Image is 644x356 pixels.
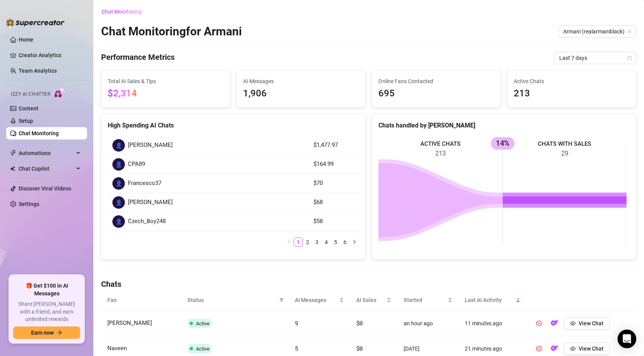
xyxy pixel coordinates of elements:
span: Active Chats [514,77,630,86]
span: $2,314 [108,88,137,99]
a: Chat Monitoring [19,130,59,136]
div: High Spending AI Chats [108,120,359,130]
span: $0 [356,319,363,327]
span: 695 [378,86,494,101]
span: [PERSON_NAME] [107,319,152,326]
button: View Chat [564,342,610,355]
span: 1,906 [243,86,359,101]
th: Started [397,290,458,311]
h2: Chat Monitoring for Armani [101,24,242,39]
th: AI Messages [289,290,350,311]
span: 🎁 Get $100 in AI Messages [13,282,80,297]
div: 👤 [112,177,125,190]
span: Earn now [31,330,54,336]
span: Automations [19,147,74,159]
a: OF [548,322,561,328]
span: AI Sales [356,296,385,304]
button: Earn nowarrow-right [13,326,80,339]
span: eye [570,346,576,351]
article: $58 [313,217,354,226]
th: Fan [101,290,181,311]
span: Chat Copilot [19,162,74,175]
span: pause-circle [536,321,542,326]
a: OF [548,347,561,353]
span: AI Messages [243,77,359,86]
span: $0 [356,344,363,352]
article: $70 [313,179,354,188]
div: Open Intercom Messenger [618,330,636,348]
span: Online Fans Contacted [378,77,494,86]
article: $68 [313,198,354,207]
span: View Chat [579,346,604,352]
img: AI Chatter [53,87,65,99]
span: Active [196,321,210,326]
span: filter [278,294,285,306]
span: thunderbolt [10,150,16,156]
span: 213 [514,86,630,101]
a: Setup [19,118,33,124]
span: left [287,239,291,244]
span: arrow-right [57,330,62,335]
article: $164.99 [313,160,354,169]
a: 2 [303,238,312,246]
a: 1 [294,238,303,246]
span: filter [279,298,284,302]
a: Creator Analytics [19,49,81,61]
span: pause-circle [536,346,542,351]
li: Previous Page [284,237,294,247]
span: Total AI Sales & Tips [108,77,224,86]
span: [PERSON_NAME] [128,141,173,150]
td: an hour ago [397,311,458,336]
span: Share [PERSON_NAME] with a friend, and earn unlimited rewards [13,300,80,323]
span: AI Messages [295,296,338,304]
a: Team Analytics [19,68,57,74]
span: Izzy AI Chatter [11,91,50,98]
a: 6 [341,238,349,246]
h4: Chats [101,279,636,290]
div: 👤 [112,215,125,228]
h4: Performance Metrics [101,52,175,64]
a: 5 [331,238,340,246]
span: 9 [295,319,298,327]
a: Content [19,105,38,112]
span: Active [196,346,210,352]
span: Last 7 days [559,52,632,64]
li: 3 [312,237,322,247]
span: [PERSON_NAME] [128,198,173,207]
span: Status [187,296,276,304]
button: View Chat [564,317,610,330]
span: View Chat [579,320,604,326]
button: left [284,237,294,247]
div: 👤 [112,158,125,171]
span: calendar [627,56,632,60]
span: 5 [295,344,298,352]
a: 4 [322,238,331,246]
span: Last AI Activity [465,296,514,304]
th: AI Sales [350,290,398,311]
img: logo-BBDzfeDw.svg [6,19,65,26]
span: Francesco37 [128,179,161,188]
button: OF [548,342,561,355]
span: Armani (realarmaniblack) [563,26,632,37]
li: 1 [294,237,303,247]
span: Czech_Boy248 [128,217,166,226]
span: right [352,239,357,244]
a: Settings [19,201,39,207]
img: OF [551,344,558,352]
div: 👤 [112,139,125,152]
span: CPA89 [128,160,145,169]
li: 5 [331,237,340,247]
li: 2 [303,237,312,247]
span: Naveen [107,345,127,352]
span: Chat Monitoring [101,9,142,15]
li: Next Page [350,237,359,247]
a: Discover Viral Videos [19,185,71,192]
span: team [627,29,632,34]
div: 👤 [112,196,125,209]
article: $1,477.97 [313,141,354,150]
div: Chats handled by [PERSON_NAME] [378,120,630,130]
li: 6 [340,237,350,247]
span: Started [404,296,446,304]
img: OF [551,319,558,327]
span: eye [570,321,576,326]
